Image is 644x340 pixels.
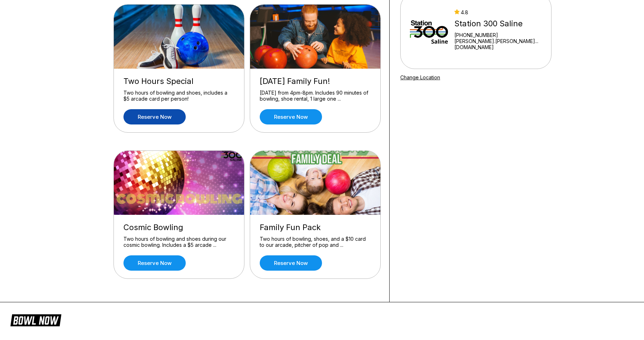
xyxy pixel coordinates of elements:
[400,74,440,80] a: Change Location
[250,151,381,215] img: Family Fun Pack
[260,236,371,248] div: Two hours of bowling, shoes, and a $10 card to our arcade, pitcher of pop and ...
[123,255,186,271] a: Reserve now
[114,151,245,215] img: Cosmic Bowling
[123,76,234,86] div: Two Hours Special
[260,90,371,102] div: [DATE] from 4pm-8pm. Includes 90 minutes of bowling, shoe rental, 1 large one ...
[123,109,186,124] a: Reserve now
[454,9,542,15] div: 4.8
[260,109,322,124] a: Reserve now
[454,32,542,38] div: [PHONE_NUMBER]
[260,76,371,86] div: [DATE] Family Fun!
[260,223,371,232] div: Family Fun Pack
[123,223,234,232] div: Cosmic Bowling
[454,38,542,50] a: [PERSON_NAME].[PERSON_NAME]...[DOMAIN_NAME]
[123,236,234,248] div: Two hours of bowling and shoes during our cosmic bowling. Includes a $5 arcade ...
[454,19,542,28] div: Station 300 Saline
[410,5,448,58] img: Station 300 Saline
[260,255,322,271] a: Reserve now
[123,90,234,102] div: Two hours of bowling and shoes, includes a $5 arcade card per person!
[250,5,381,69] img: Friday Family Fun!
[114,5,245,69] img: Two Hours Special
